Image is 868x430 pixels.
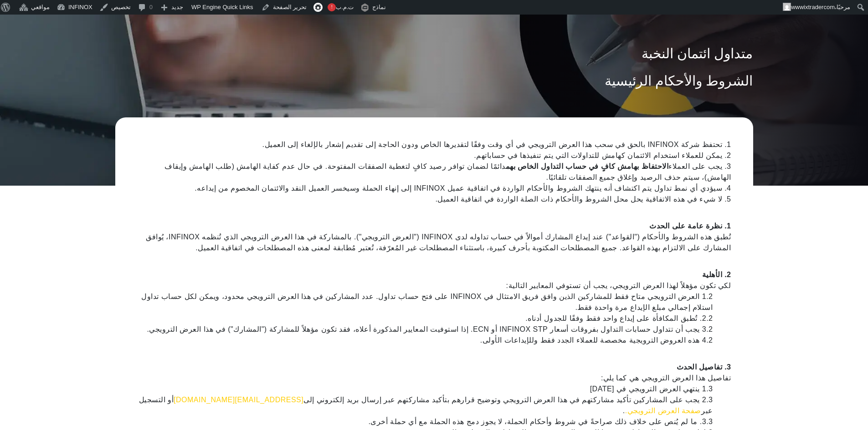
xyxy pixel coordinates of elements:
li: 4.2 هذه العروض الترويجية مخصصة للعملاء الجدد فقط وللإيداعات الأولى. [137,335,713,346]
a: صفحة العرض الترويجي. [625,407,701,415]
h1: الشروط والأحكام الرئيسية [115,74,753,88]
span: ت.م.ب [336,4,354,10]
li: 2. يمكن للعملاء استخدام الائتمان كهامش للتداولات التي يتم تنفيذها في حساباتهم. [137,150,731,161]
span: متداول ائتمان النخبة [642,46,753,62]
span: تفاصيل هذا العرض الترويجي هي كما يلي: [137,373,731,384]
li: 1. تحتفظ شركة INFINOX بالحق في سحب هذا العرض الترويجي في أي وقت وفقًا لتقديرها الخاص ودون الحاجة ... [137,139,731,150]
span: تُطبق هذه الشروط والأحكام ("القواعد") عند إيداع المشارك أموالاً في حساب تداوله لدى INFINOX ("العر... [137,232,731,253]
span: wwwixtradercom [791,4,835,10]
p: 2. الأهلية [137,269,731,291]
li: 1.2 العرض الترويجي متاح فقط للمشاركين الذين وافق فريق الامتثال في INFINOX على فتح حساب تداول. عدد... [137,291,713,313]
p: 3. تفاصيل الحدث [137,362,731,384]
li: 2.3 يجب على المشاركين تأكيد مشاركتهم في هذا العرض الترويجي وتوضيح قرارهم بتأكيد مشاركتهم عبر إرسا... [137,395,713,416]
li: 5. لا شيء في هذه الاتفاقية يحل محل الشروط والأحكام ذات الصلة الواردة في اتفاقية العميل. [137,194,731,205]
span: لكي تكون مؤهلاً لهذا العرض الترويجي، يجب أن تستوفي المعايير التالية: [137,280,731,291]
a: [EMAIL_ADDRESS][DOMAIN_NAME] [174,396,303,404]
li: 4. سيؤدي أي نمط تداول يتم اكتشاف أنه ينتهك الشروط والأحكام الواردة في اتفاقية عميل INFINOX إلى إن... [137,183,731,194]
li: 2.2. تُطبق المكافأة على إيداع واحد فقط وفقًا للجدول أدناه. [137,313,713,324]
li: 3.2 يجب أن تتداول حسابات التداول بفروقات أسعار INFINOX STP أو ECN. إذا استوفيت المعايير المذكورة ... [137,324,713,335]
li: 3.3. ما لم يُنص على خلاف ذلك صراحةً في شروط وأحكام الحملة، لا يجوز دمج هذه الحملة مع أي حملة أخرى. [137,416,713,427]
strong: الاحتفاظ بهامش كافٍ في حساب التداول الخاص بهم [506,162,669,170]
li: 1.3 ينتهي العرض الترويجي في [DATE] [137,384,713,395]
p: 1. نظرة عامة على الحدث [137,221,731,253]
li: 3. يجب على العملاء دائمًا لضمان توافر رصيد كافٍ لتغطية الصفقات المفتوحة. في حال عدم كفاية الهامش ... [137,161,731,183]
div: ! [328,3,336,11]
